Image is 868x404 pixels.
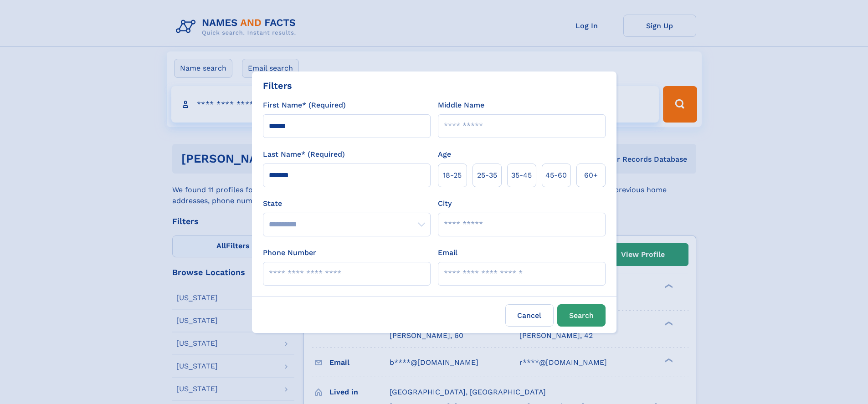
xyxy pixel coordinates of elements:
[511,170,532,181] span: 35‑45
[263,149,345,160] label: Last Name* (Required)
[477,170,497,181] span: 25‑35
[438,198,452,209] label: City
[505,304,554,327] label: Cancel
[545,170,567,181] span: 45‑60
[443,170,462,181] span: 18‑25
[438,100,484,111] label: Middle Name
[263,100,346,111] label: First Name* (Required)
[263,247,316,258] label: Phone Number
[263,198,431,209] label: State
[438,149,451,160] label: Age
[438,247,457,258] label: Email
[263,79,292,92] div: Filters
[557,304,606,327] button: Search
[584,170,598,181] span: 60+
